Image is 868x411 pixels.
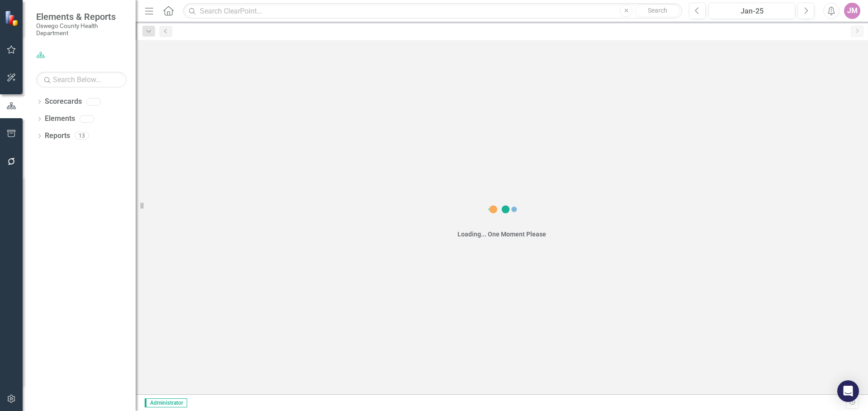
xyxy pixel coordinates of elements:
div: Open Intercom Messenger [837,380,859,402]
div: 13 [75,132,89,140]
a: Reports [45,131,70,141]
span: Elements & Reports [36,11,127,22]
a: Elements [45,114,75,124]
div: Loading... One Moment Please [458,230,546,239]
input: Search Below... [36,72,127,88]
a: Scorecards [45,97,82,107]
small: Oswego County Health Department [36,22,127,37]
span: Search [648,7,667,14]
button: Jan-25 [708,3,795,19]
button: JM [844,3,860,19]
span: Administrator [145,398,187,407]
div: Jan-25 [712,6,792,17]
button: Search [635,5,680,17]
img: ClearPoint Strategy [5,10,20,26]
input: Search ClearPoint... [183,3,682,19]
